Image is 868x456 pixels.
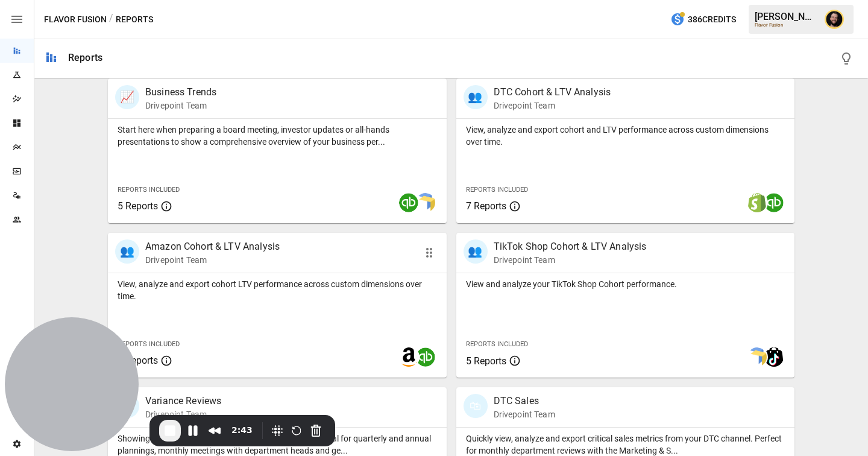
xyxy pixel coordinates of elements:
img: tiktok [764,347,784,367]
div: 👥 [464,85,488,109]
span: 7 Reports [466,200,506,212]
span: Reports Included [466,186,528,194]
span: 386 Credits [688,12,736,27]
img: Ciaran Nugent [825,10,844,29]
p: View, analyze and export cohort and LTV performance across custom dimensions over time. [466,124,785,148]
div: [PERSON_NAME] [755,11,817,22]
div: 👥 [115,239,139,264]
div: Reports [68,52,102,63]
p: Drivepoint Team [494,254,647,266]
div: Flavor Fusion [755,22,817,28]
img: quickbooks [416,347,435,367]
p: View and analyze your TikTok Shop Cohort performance. [466,278,785,290]
p: DTC Sales [494,394,555,408]
img: smart model [747,347,767,367]
p: Drivepoint Team [145,100,216,112]
p: Business Trends [145,85,216,100]
img: smart model [416,193,435,212]
div: 🛍 [464,394,488,418]
button: Ciaran Nugent [817,2,851,36]
p: Drivepoint Team [494,100,611,112]
div: / [109,12,113,27]
span: Reports Included [466,340,528,348]
button: Flavor Fusion [44,12,107,27]
img: shopify [747,193,767,212]
span: 5 Reports [118,200,158,212]
p: DTC Cohort & LTV Analysis [494,85,611,100]
p: Variance Reviews [145,394,221,408]
span: Reports Included [118,186,180,194]
button: 386Credits [665,8,741,31]
p: Drivepoint Team [145,408,221,420]
p: Drivepoint Team [494,408,555,420]
p: TikTok Shop Cohort & LTV Analysis [494,239,647,254]
img: amazon [399,347,418,367]
p: Start here when preparing a board meeting, investor updates or all-hands presentations to show a ... [118,124,437,148]
p: Amazon Cohort & LTV Analysis [145,239,280,254]
span: Reports Included [118,340,180,348]
p: Drivepoint Team [145,254,280,266]
div: 📈 [115,85,139,109]
p: View, analyze and export cohort LTV performance across custom dimensions over time. [118,278,437,302]
img: quickbooks [399,193,418,212]
div: 👥 [464,239,488,264]
img: quickbooks [764,193,784,212]
span: 5 Reports [466,355,506,367]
